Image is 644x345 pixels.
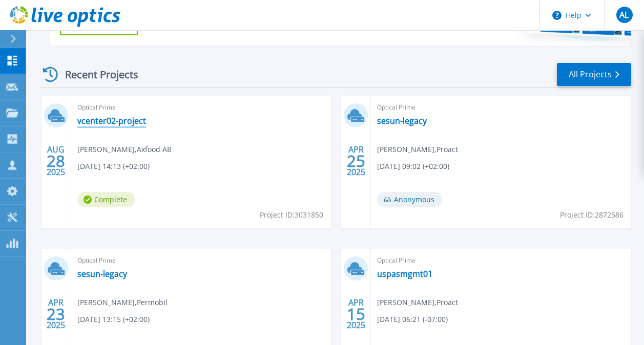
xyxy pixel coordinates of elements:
span: Optical Prime [377,255,625,266]
span: 15 [347,310,365,318]
span: [DATE] 14:13 (+02:00) [77,161,150,172]
div: Recent Projects [39,62,152,87]
a: sesun-legacy [377,116,427,126]
div: APR 2025 [46,295,66,333]
span: 23 [47,310,65,318]
span: Project ID: 3031850 [260,209,323,221]
span: 28 [47,157,65,165]
span: Optical Prime [77,255,325,266]
span: Complete [77,192,135,207]
a: uspasmgmt01 [377,269,432,279]
div: APR 2025 [346,295,366,333]
span: [DATE] 13:15 (+02:00) [77,314,150,325]
a: All Projects [557,63,631,86]
span: Project ID: 2872586 [560,209,624,221]
span: [PERSON_NAME] , Proact [377,144,458,155]
span: [DATE] 06:21 (-07:00) [377,314,448,325]
div: AUG 2025 [46,142,66,180]
span: Optical Prime [77,102,325,113]
a: sesun-legacy [77,269,127,279]
span: [PERSON_NAME] , Axfood AB [77,144,172,155]
span: Anonymous [377,192,442,207]
span: [PERSON_NAME] , Permobil [77,297,168,308]
span: Optical Prime [377,102,625,113]
span: [PERSON_NAME] , Proact [377,297,458,308]
span: 25 [347,157,365,165]
div: APR 2025 [346,142,366,180]
span: AL [619,11,629,19]
span: [DATE] 09:02 (+02:00) [377,161,449,172]
a: vcenter02-project [77,116,146,126]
